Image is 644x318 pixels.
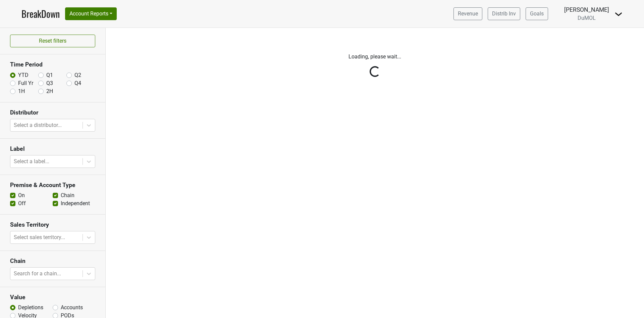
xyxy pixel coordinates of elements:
a: BreakDown [21,7,60,21]
a: Distrib Inv [488,7,520,20]
button: Account Reports [65,7,117,20]
img: Dropdown Menu [614,10,623,18]
div: [PERSON_NAME] [564,5,609,14]
a: Revenue [453,7,482,20]
span: DuMOL [578,15,596,21]
p: Loading, please wait... [189,53,561,61]
a: Goals [526,7,548,20]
